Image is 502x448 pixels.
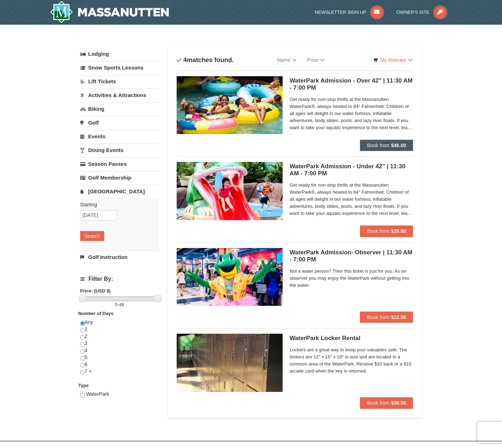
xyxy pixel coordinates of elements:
[290,346,413,375] span: Lockers are a great way to keep your valuables safe. The lockers are 12" x 15" x 18" in size and ...
[177,334,283,392] img: 6619917-1005-d92ad057.png
[80,201,154,208] label: Starting
[80,102,159,115] a: Biking
[50,1,169,23] img: Massanutten Resort Logo
[396,10,430,15] span: Owner's Site
[290,77,413,91] h5: WaterPark Admission - Over 42" | 11:30 AM - 7:00 PM
[80,288,111,293] strong: Price: (USD $)
[302,53,330,67] a: Price
[360,311,413,323] button: Book from $22.00
[290,268,413,289] span: Not a water person? Then this ticket is just for you. As an observer you may enjoy the WaterPark ...
[360,397,413,408] button: Book from $30.00
[80,276,159,282] h4: Filter By:
[367,228,390,234] span: Book from
[115,302,117,307] span: 0
[177,56,234,63] h4: matches found.
[86,391,109,397] span: WaterPark
[177,76,283,134] img: 6619917-1560-394ba125.jpg
[78,383,89,388] strong: Type
[391,228,406,234] strong: $35.00
[367,143,390,148] span: Book from
[183,56,187,63] span: 4
[369,55,417,65] a: My Itinerary
[80,144,159,157] a: Dining Events
[290,96,413,131] span: Get ready for non-stop thrills at the Massanutten WaterPark®, always heated to 84° Fahrenheit. Ch...
[360,225,413,237] button: Book from $35.00
[80,231,104,241] button: Search
[290,249,413,263] h5: WaterPark Admission- Observer | 11:30 AM - 7:00 PM
[367,400,390,406] span: Book from
[391,400,406,406] strong: $30.00
[80,48,159,60] a: Lodging
[80,185,159,198] a: [GEOGRAPHIC_DATA]
[396,10,447,15] a: Owner's Site
[391,314,406,320] strong: $22.00
[177,248,283,306] img: 6619917-1587-675fdf84.jpg
[290,335,413,342] h5: WaterPark Locker Rental
[367,314,390,320] span: Book from
[391,143,406,148] strong: $46.00
[80,116,159,129] a: Golf
[290,182,413,217] span: Get ready for non-stop thrills at the Massanutten WaterPark®, always heated to 84° Fahrenheit. Ch...
[80,250,159,264] a: Golf Instruction
[80,61,159,74] a: Snow Sports Lessons
[119,302,124,307] span: 46
[315,10,366,15] span: Newsletter Sign Up
[50,1,169,23] a: Massanutten Resort
[80,301,159,308] label: -
[80,157,159,170] a: Season Passes
[360,140,413,151] button: Book from $46.00
[78,311,114,316] strong: Number of Days
[177,162,283,220] img: 6619917-1570-0b90b492.jpg
[80,319,159,382] div: Any 1 2 3 4 5 6 7 +
[80,75,159,88] a: Lift Tickets
[290,163,413,177] h5: WaterPark Admission - Under 42" | 11:30 AM - 7:00 PM
[80,171,159,184] a: Golf Membership
[80,89,159,102] a: Activities & Attractions
[315,10,384,15] a: Newsletter Sign Up
[80,130,159,143] a: Events
[272,53,302,67] a: Name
